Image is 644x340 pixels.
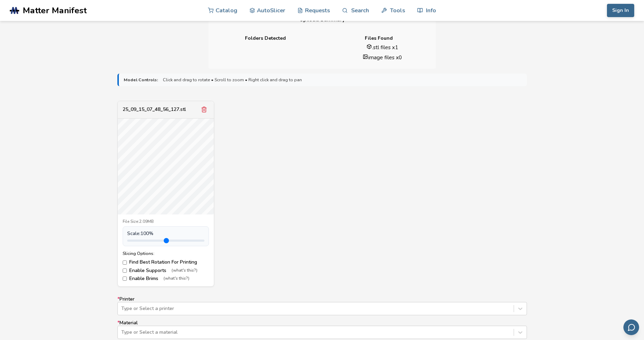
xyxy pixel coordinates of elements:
label: Enable Brims [123,276,209,281]
span: Click and drag to rotate • Scroll to zoom • Right click and drag to pan [163,77,302,82]
h4: Files Found [327,36,431,41]
div: 25_09_15_07_48_56_127.stl [123,107,186,112]
input: Enable Brims(what's this?) [123,277,127,281]
label: Enable Supports [123,268,209,273]
input: Enable Supports(what's this?) [123,269,127,273]
span: Scale: 100 % [127,231,153,236]
label: Printer [117,296,527,315]
button: Send feedback via email [623,319,639,335]
span: Matter Manifest [23,6,87,15]
button: Remove model [199,105,209,114]
input: *MaterialType or Select a material [121,330,123,335]
div: Slicing Options: [123,251,209,256]
input: Find Best Rotation For Printing [123,260,127,265]
h4: Folders Detected [214,36,317,41]
label: Material [117,320,527,339]
span: (what's this?) [164,276,189,281]
div: File Size: 2.09MB [123,219,209,224]
li: .stl files x 1 [334,44,431,51]
strong: Model Controls: [124,77,158,82]
input: *PrinterType or Select a printer [121,306,123,311]
li: image files x 0 [334,54,431,61]
button: Sign In [607,4,634,17]
span: (what's this?) [172,268,197,273]
label: Find Best Rotation For Printing [123,259,209,265]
